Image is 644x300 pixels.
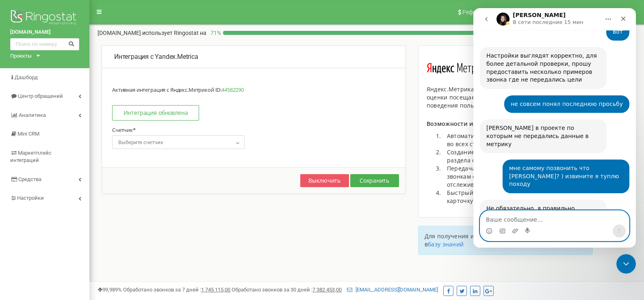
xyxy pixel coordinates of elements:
[15,74,38,80] span: Дашборд
[18,93,63,99] span: Центр обращений
[142,30,206,36] span: использует Ringostat на
[115,137,242,148] span: Выберите счетчик
[443,132,584,148] li: Автоматическое создание цели Ringostatcalls во всех стандартных отчетах Яндекс.Метрики
[10,38,79,50] input: Поиск по номеру
[10,8,79,28] img: Ringostat logo
[19,112,46,118] span: Аналитика
[201,287,230,293] u: 1 745 115,00
[232,287,342,293] span: Обработано звонков за 30 дней :
[17,195,44,201] span: Настройки
[112,105,199,121] a: Интеграция обновлена
[462,9,530,15] span: Реферальная программа
[112,86,395,101] p: 44582290
[123,287,230,293] span: Обработано звонков за 7 дней :
[98,29,206,37] p: [DOMAIN_NAME]
[347,287,438,293] a: [EMAIL_ADDRESS][DOMAIN_NAME]
[114,52,393,62] p: Интеграция с Yandex.Metrica
[428,240,464,248] a: базу знаний
[473,8,636,248] iframe: Intercom live chat
[427,85,584,110] div: Яндекс.Метрика — сервис, предназначенный для оценки посещаемости веб-сайтов, и анализа поведения ...
[112,86,221,93] span: Активная интеграция с Яндекс.Метрикой ID:
[427,120,584,128] p: Возможности интеграции:
[350,174,399,187] button: Сохранить
[10,28,79,36] a: [DOMAIN_NAME]
[98,287,122,293] span: 99,989%
[427,62,490,75] img: image
[18,176,41,182] span: Средства
[312,287,342,293] u: 7 382 453,00
[10,52,32,60] div: Проекты
[112,127,136,133] label: Счетчик*
[616,254,636,274] iframe: Intercom live chat
[112,135,245,149] span: Выберите счетчик
[10,150,52,164] span: Маркетплейс интеграций
[17,131,39,137] span: Mini CRM
[443,148,584,164] li: Создание в Яндекс.Метрике дополнительного раздела с отчетами “Звонки”
[443,189,584,205] li: Быстрый переход с Яндекс.Метрики в карточку звонка [PERSON_NAME]
[300,174,349,187] button: Выключить
[443,164,584,189] li: Передача в Яндекс.Метрику данных по звонкам с динамически и статически отслеживаемых источников
[206,29,223,37] p: 71 %
[425,232,586,248] p: Для получения инструкции по интеграции перейдите в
